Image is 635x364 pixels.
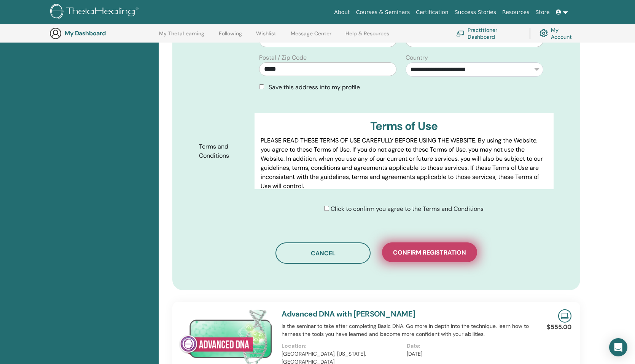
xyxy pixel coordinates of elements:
label: Terms and Conditions [193,139,254,163]
img: chalkboard-teacher.svg [456,30,465,36]
label: Country [406,53,428,62]
a: Message Center [291,30,331,43]
a: Success Stories [452,5,499,19]
span: Click to confirm you agree to the Terms and Conditions [331,205,484,213]
h3: Terms of Use [261,119,547,133]
label: Postal / Zip Code [259,53,307,62]
p: [DATE] [407,350,527,358]
a: Advanced DNA with [PERSON_NAME] [282,309,415,319]
a: Store [533,5,553,19]
a: Practitioner Dashboard [456,25,520,42]
a: Following [219,30,242,43]
button: Cancel [275,242,371,264]
a: Help & Resources [345,30,389,43]
div: Open Intercom Messenger [609,338,627,356]
img: cog.svg [540,27,548,39]
p: PLEASE READ THESE TERMS OF USE CAREFULLY BEFORE USING THE WEBSITE. By using the Website, you agre... [261,136,547,191]
h3: My Dashboard [65,30,141,37]
span: Confirm registration [393,248,466,256]
a: About [331,5,353,19]
a: Wishlist [256,30,276,43]
a: Certification [413,5,451,19]
p: is the seminar to take after completing Basic DNA. Go more in depth into the technique, learn how... [282,322,532,338]
img: generic-user-icon.jpg [49,27,62,40]
a: My Account [540,25,578,42]
p: Location: [282,342,402,350]
span: Save this address into my profile [269,83,360,91]
span: Cancel [311,249,336,257]
a: Courses & Seminars [353,5,413,19]
button: Confirm registration [382,242,477,262]
p: $555.00 [547,323,571,332]
a: My ThetaLearning [159,30,204,43]
p: Date: [407,342,527,350]
img: Live Online Seminar [558,309,571,323]
a: Resources [499,5,533,19]
img: logo.png [50,4,141,21]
